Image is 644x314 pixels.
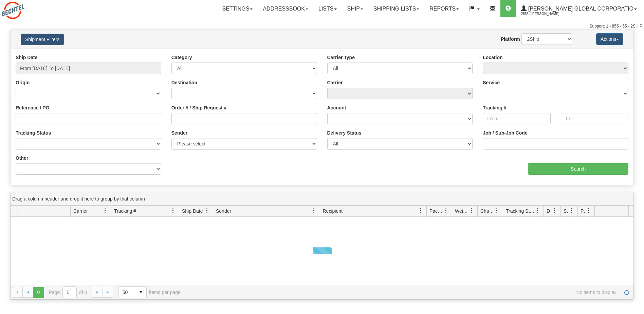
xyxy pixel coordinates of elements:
[16,129,51,136] label: Tracking Status
[483,79,500,86] label: Service
[2,2,24,19] img: logo2553.jpg
[327,54,355,61] label: Carrier Type
[190,290,617,295] span: No items to display
[182,208,203,214] span: Ship Date
[491,205,503,216] a: Charge filter column settings
[258,0,313,17] a: Addressbook
[483,54,502,61] label: Location
[49,286,87,298] span: Page of 0
[217,0,258,17] a: Settings
[501,36,520,42] label: Platform
[547,208,552,214] span: Delivery Status
[171,129,187,136] label: Sender
[21,34,64,45] button: Shipment Filters
[16,54,38,61] label: Ship Date
[415,205,426,216] a: Recipient filter column settings
[327,129,362,136] label: Delivery Status
[342,0,368,17] a: Ship
[564,208,569,214] span: Shipment Issues
[118,286,147,298] span: Page sizes drop down
[429,208,444,214] span: Packages
[583,205,594,216] a: Pickup Status filter column settings
[171,54,192,61] label: Category
[521,11,572,17] span: 2553 / [PERSON_NAME]
[16,155,28,161] label: Other
[327,104,346,111] label: Account
[483,104,506,111] label: Tracking #
[483,129,527,136] label: Job / Sub-Job Code
[114,208,136,214] span: Tracking #
[135,287,146,298] span: select
[327,79,343,86] label: Carrier
[455,208,469,214] span: Weight
[516,0,642,17] a: [PERSON_NAME] Global Corporatio 2553 / [PERSON_NAME]
[440,205,452,216] a: Packages filter column settings
[424,0,464,17] a: Reports
[16,79,30,86] label: Origin
[73,208,88,214] span: Carrier
[33,287,44,298] span: Page 0
[201,205,213,216] a: Ship Date filter column settings
[118,286,181,298] span: items per page
[313,0,342,17] a: Lists
[483,113,550,124] input: From
[596,33,623,45] button: Actions
[171,79,197,86] label: Destination
[561,113,628,124] input: To
[167,205,179,216] a: Tracking # filter column settings
[171,104,227,111] label: Order # / Ship Request #
[621,287,632,298] a: Refresh
[549,205,560,216] a: Delivery Status filter column settings
[506,208,535,214] span: Tracking Status
[532,205,544,216] a: Tracking Status filter column settings
[466,205,477,216] a: Weight filter column settings
[528,163,628,175] input: Search
[11,192,633,206] div: grid grouping header
[480,208,495,214] span: Charge
[527,6,633,12] span: [PERSON_NAME] Global Corporatio
[566,205,577,216] a: Shipment Issues filter column settings
[123,289,131,296] span: 50
[2,23,642,29] div: Support: 1 - 855 - 55 - 2SHIP
[581,208,586,214] span: Pickup Status
[16,104,50,111] label: Reference / PO
[308,205,320,216] a: Sender filter column settings
[216,208,231,214] span: Sender
[323,208,343,214] span: Recipient
[368,0,424,17] a: Shipping lists
[99,205,111,216] a: Carrier filter column settings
